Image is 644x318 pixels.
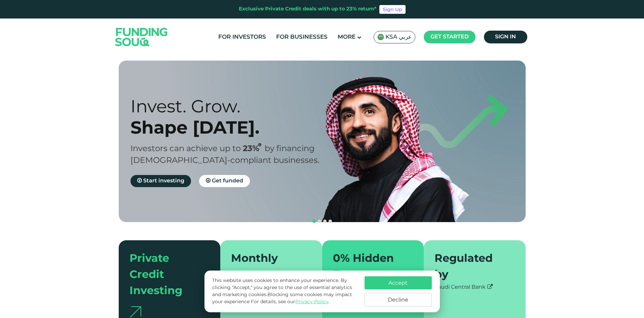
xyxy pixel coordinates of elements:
[239,5,377,13] div: Exclusive Private Credit deals with up to 23% return*
[322,219,328,224] button: navigation
[212,178,243,183] span: Get funded
[129,306,141,317] img: arrow
[243,145,265,153] span: 23%
[231,251,303,283] div: Monthly repayments
[217,32,268,43] a: For Investors
[212,277,357,306] p: This website uses cookies to enhance your experience. By clicking "Accept," you agree to the use ...
[328,219,333,224] button: navigation
[129,251,202,299] div: Private Credit Investing
[143,178,184,183] span: Start investing
[199,175,250,187] a: Get funded
[130,117,334,138] div: Shape [DATE].
[377,34,384,40] img: SA Flag
[311,219,317,224] button: navigation
[495,34,516,39] span: Sign in
[295,299,329,304] a: Privacy Policy
[251,299,330,304] span: For details, see our .
[130,145,241,153] span: Investors can achieve up to
[365,293,432,307] button: Decline
[434,251,507,283] div: Regulated by
[212,292,352,304] span: Blocking some cookies may impact your experience
[385,33,412,41] span: KSA عربي
[430,34,469,39] span: Get started
[130,175,191,187] a: Start investing
[333,251,405,283] div: 0% Hidden Fees
[379,5,406,14] a: Sign Up
[130,96,334,117] div: Invest. Grow.
[274,32,329,43] a: For Businesses
[338,34,355,40] span: More
[258,143,261,147] i: 23% IRR (expected) ~ 15% Net yield (expected)
[365,276,432,289] button: Accept
[317,219,322,224] button: navigation
[109,20,175,54] img: Logo
[434,283,515,291] div: Saudi Central Bank
[484,31,527,43] a: Sign in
